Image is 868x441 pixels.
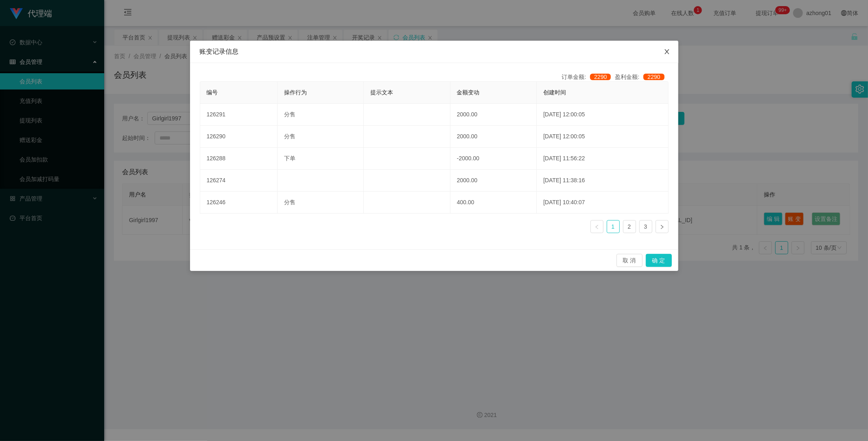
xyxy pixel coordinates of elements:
[450,170,537,192] td: 2000.00
[656,220,669,233] li: 下一页
[623,220,636,233] a: 2
[537,192,668,214] td: [DATE] 10:40:07
[278,192,364,214] td: 分售
[643,74,664,80] span: 2290
[450,104,537,126] td: 2000.00
[450,126,537,148] td: 2000.00
[617,254,643,267] button: 取 消
[664,48,670,55] i: 图标: close
[200,148,278,170] td: 126288
[200,126,278,148] td: 126290
[200,47,669,56] div: 账变记录信息
[615,73,668,81] div: 盈利金额:
[543,89,566,96] span: 创建时间
[656,41,678,63] button: Close
[639,220,652,233] li: 3
[278,148,364,170] td: 下单
[660,225,665,229] i: 图标: right
[200,192,278,214] td: 126246
[207,89,218,96] span: 编号
[537,104,668,126] td: [DATE] 12:00:05
[200,170,278,192] td: 126274
[595,225,599,229] i: 图标: left
[646,254,672,267] button: 确 定
[200,104,278,126] td: 126291
[278,104,364,126] td: 分售
[640,220,652,233] a: 3
[370,89,393,96] span: 提示文本
[623,220,636,233] li: 2
[537,170,668,192] td: [DATE] 11:38:16
[537,126,668,148] td: [DATE] 12:00:05
[457,89,480,96] span: 金额变动
[607,220,619,233] a: 1
[562,73,615,81] div: 订单金额:
[590,74,611,80] span: 2290
[590,220,603,233] li: 上一页
[537,148,668,170] td: [DATE] 11:56:22
[284,89,307,96] span: 操作行为
[450,148,537,170] td: -2000.00
[607,220,620,233] li: 1
[278,126,364,148] td: 分售
[450,192,537,214] td: 400.00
